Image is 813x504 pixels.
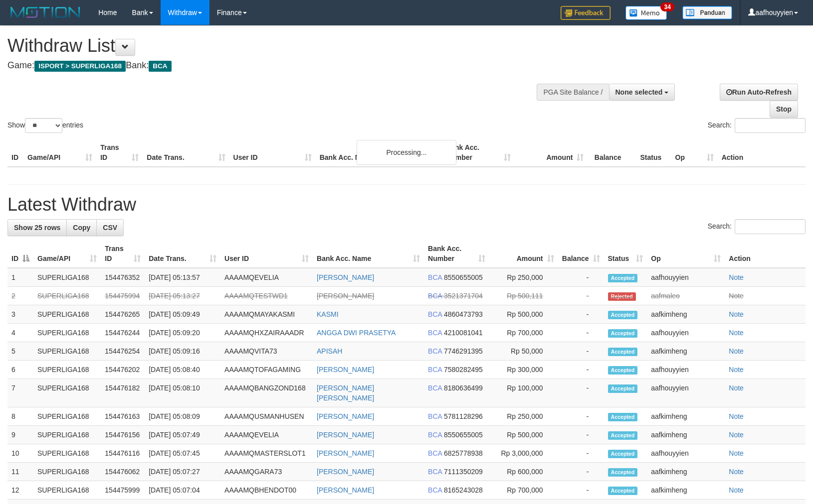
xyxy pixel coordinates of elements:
[34,61,126,72] span: ISPORT > SUPERLIGA168
[515,138,588,167] th: Amount
[220,481,313,500] td: AAAAMQBHENDOT00
[729,412,744,420] a: Note
[647,268,725,287] td: aafhouyyien
[708,219,806,234] label: Search:
[101,240,145,268] th: Trans ID: activate to sort column ascending
[558,342,604,361] td: -
[720,84,798,101] a: Run Auto-Refresh
[558,268,604,287] td: -
[444,347,483,355] span: Copy 7746291395 to clipboard
[729,347,744,355] a: Note
[608,384,638,393] span: Accepted
[718,138,806,167] th: Action
[33,305,101,324] td: SUPERLIGA168
[96,219,124,236] a: CSV
[33,463,101,481] td: SUPERLIGA168
[561,6,610,20] img: Feedback.jpg
[23,138,96,167] th: Game/API
[558,305,604,324] td: -
[729,384,744,392] a: Note
[444,486,483,494] span: Copy 8165243028 to clipboard
[357,140,456,165] div: Processing...
[558,463,604,481] td: -
[735,219,806,234] input: Search:
[444,329,483,337] span: Copy 4210081041 to clipboard
[608,366,638,375] span: Accepted
[588,138,636,167] th: Balance
[145,407,220,426] td: [DATE] 05:08:09
[220,361,313,379] td: AAAAMQTOFAGAMING
[7,240,33,268] th: ID: activate to sort column descending
[725,240,806,268] th: Action
[729,486,744,494] a: Note
[428,292,442,300] span: BCA
[444,468,483,476] span: Copy 7111350209 to clipboard
[489,481,558,500] td: Rp 700,000
[647,361,725,379] td: aafhouyyien
[489,407,558,426] td: Rp 250,000
[558,324,604,342] td: -
[7,361,33,379] td: 6
[647,305,725,324] td: aafkimheng
[647,426,725,444] td: aafkimheng
[729,329,744,337] a: Note
[145,361,220,379] td: [DATE] 05:08:40
[729,468,744,476] a: Note
[103,224,117,232] span: CSV
[101,342,145,361] td: 154476254
[145,305,220,324] td: [DATE] 05:09:49
[7,305,33,324] td: 3
[647,407,725,426] td: aafkimheng
[7,463,33,481] td: 11
[428,412,442,420] span: BCA
[313,240,424,268] th: Bank Acc. Name: activate to sort column ascending
[647,324,725,342] td: aafhouyyien
[608,468,638,477] span: Accepted
[444,449,483,457] span: Copy 6825778938 to clipboard
[444,310,483,318] span: Copy 4860473793 to clipboard
[220,463,313,481] td: AAAAMQGARA73
[444,366,483,374] span: Copy 7580282495 to clipboard
[729,449,744,457] a: Note
[220,407,313,426] td: AAAAMQUSMANHUSEN
[7,5,83,20] img: MOTION_logo.png
[145,268,220,287] td: [DATE] 05:13:57
[7,195,806,215] h1: Latest Withdraw
[424,240,489,268] th: Bank Acc. Number: activate to sort column ascending
[33,481,101,500] td: SUPERLIGA168
[33,268,101,287] td: SUPERLIGA168
[149,61,171,72] span: BCA
[489,444,558,463] td: Rp 3,000,000
[489,287,558,305] td: Rp 500,111
[647,444,725,463] td: aafhouyyien
[7,36,532,56] h1: Withdraw List
[33,444,101,463] td: SUPERLIGA168
[608,329,638,338] span: Accepted
[14,224,60,232] span: Show 25 rows
[660,2,674,11] span: 34
[317,486,374,494] a: [PERSON_NAME]
[317,273,374,281] a: [PERSON_NAME]
[145,444,220,463] td: [DATE] 05:07:45
[489,240,558,268] th: Amount: activate to sort column ascending
[145,481,220,500] td: [DATE] 05:07:04
[444,273,483,281] span: Copy 8550655005 to clipboard
[145,240,220,268] th: Date Trans.: activate to sort column ascending
[558,240,604,268] th: Balance: activate to sort column ascending
[558,481,604,500] td: -
[7,268,33,287] td: 1
[729,273,744,281] a: Note
[73,224,90,232] span: Copy
[101,426,145,444] td: 154476156
[33,361,101,379] td: SUPERLIGA168
[647,463,725,481] td: aafkimheng
[220,444,313,463] td: AAAAMQMASTERSLOT1
[101,463,145,481] td: 154476062
[7,444,33,463] td: 10
[604,240,647,268] th: Status: activate to sort column ascending
[33,426,101,444] td: SUPERLIGA168
[7,324,33,342] td: 4
[609,84,675,101] button: None selected
[33,287,101,305] td: SUPERLIGA168
[489,361,558,379] td: Rp 300,000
